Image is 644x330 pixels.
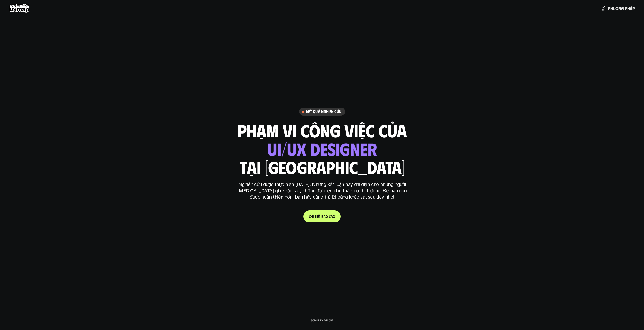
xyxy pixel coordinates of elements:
span: g [621,6,624,11]
span: c [329,214,331,219]
a: phươngpháp [601,4,635,13]
span: ư [613,6,615,11]
span: i [313,214,314,219]
span: n [618,6,621,11]
span: p [632,6,635,11]
span: b [321,214,324,219]
span: C [309,214,311,219]
span: p [625,6,627,11]
span: h [311,214,313,219]
span: p [608,6,610,11]
span: á [630,6,632,11]
span: t [315,214,316,219]
span: á [324,214,326,219]
a: Chitiếtbáocáo [303,210,341,222]
span: h [627,6,630,11]
span: ế [317,214,319,219]
h1: phạm vi công việc của [237,121,407,140]
span: á [331,214,333,219]
h6: Kết quả nghiên cứu [306,109,341,114]
span: i [316,214,317,219]
p: Nghiên cứu được thực hiện [DATE]. Những kết luận này đại diện cho những người [MEDICAL_DATA] gia ... [235,181,409,200]
span: ơ [615,6,618,11]
h1: tại [GEOGRAPHIC_DATA] [239,157,405,177]
p: Scroll to explore [311,319,333,322]
span: o [333,214,335,219]
span: h [610,6,613,11]
span: o [326,214,328,219]
span: t [319,214,320,219]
